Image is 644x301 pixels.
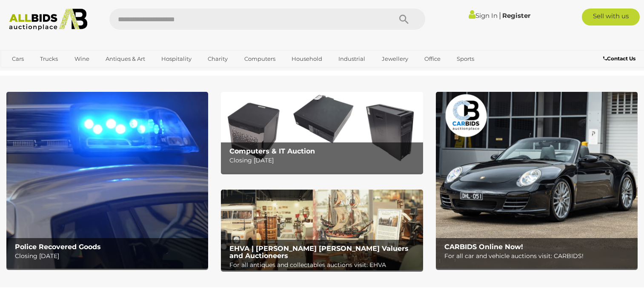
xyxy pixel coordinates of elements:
p: Closing [DATE] [229,155,418,166]
a: [GEOGRAPHIC_DATA] [6,66,78,80]
p: Closing [DATE] [15,251,204,261]
a: Police Recovered Goods Police Recovered Goods Closing [DATE] [6,92,208,269]
b: Police Recovered Goods [15,243,101,251]
a: Industrial [333,52,371,66]
a: Charity [202,52,233,66]
a: Sell with us [582,9,640,26]
img: Computers & IT Auction [221,92,423,173]
p: For all antiques and collectables auctions visit: EHVA [229,260,418,270]
a: Jewellery [376,52,414,66]
a: Hospitality [156,52,197,66]
a: Antiques & Art [100,52,151,66]
img: Allbids.com.au [5,9,92,31]
b: CARBIDS Online Now! [444,243,523,251]
a: Sign In [469,11,498,20]
b: EHVA | [PERSON_NAME] [PERSON_NAME] Valuers and Auctioneers [229,244,409,260]
a: Computers [239,52,281,66]
a: Wine [69,52,95,66]
img: Police Recovered Goods [6,92,208,269]
span: | [499,11,501,20]
a: Household [286,52,328,66]
a: Computers & IT Auction Computers & IT Auction Closing [DATE] [221,92,423,173]
a: Cars [6,52,29,66]
a: EHVA | Evans Hastings Valuers and Auctioneers EHVA | [PERSON_NAME] [PERSON_NAME] Valuers and Auct... [221,190,423,270]
img: CARBIDS Online Now! [436,92,638,269]
a: CARBIDS Online Now! CARBIDS Online Now! For all car and vehicle auctions visit: CARBIDS! [436,92,638,269]
a: Office [419,52,446,66]
a: Sports [451,52,480,66]
b: Computers & IT Auction [229,147,315,155]
p: For all car and vehicle auctions visit: CARBIDS! [444,251,633,261]
button: Search [383,9,425,30]
b: Contact Us [603,55,635,62]
a: Contact Us [603,54,638,63]
img: EHVA | Evans Hastings Valuers and Auctioneers [221,190,423,270]
a: Register [502,11,530,20]
a: Trucks [34,52,63,66]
